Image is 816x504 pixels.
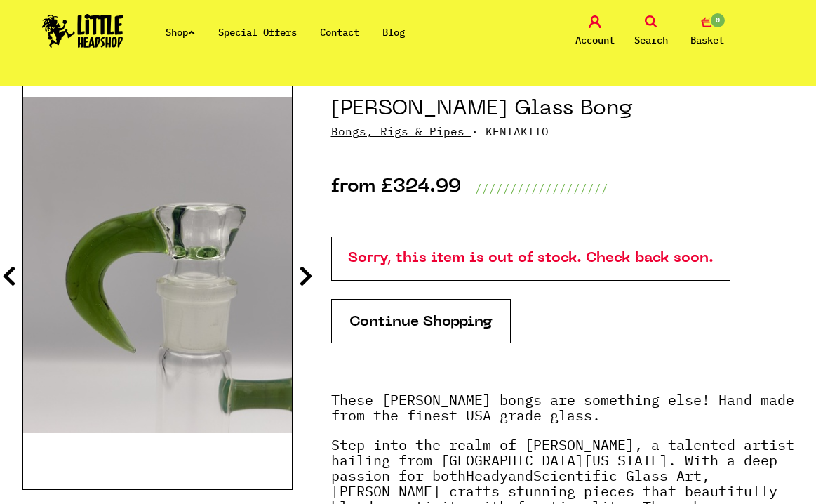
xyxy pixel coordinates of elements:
[218,26,297,39] a: Special Offers
[709,12,726,29] span: 0
[575,32,615,48] span: Account
[331,299,511,343] a: Continue Shopping
[331,124,464,138] a: Bongs, Rigs & Pipes
[331,180,461,197] p: from £324.99
[331,123,794,140] p: · KENTAKITO
[634,32,668,48] span: Search
[331,392,794,437] p: These [PERSON_NAME] bongs are something else! Hand made from the finest USA grade glass.
[533,466,702,485] strong: Scientific Glass Art
[475,180,608,197] p: ///////////////////
[42,14,123,48] img: Little Head Shop Logo
[331,237,730,281] p: Sorry, this item is out of stock. Check back soon.
[627,15,676,48] a: Search
[166,26,195,39] a: Shop
[382,26,405,39] a: Blog
[690,32,724,48] span: Basket
[331,96,794,123] h1: [PERSON_NAME] Glass Bong
[466,466,508,485] strong: Heady
[23,97,292,433] img: Kenta Kito Glass Bong image 2
[320,26,359,39] a: Contact
[683,15,732,48] a: 0 Basket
